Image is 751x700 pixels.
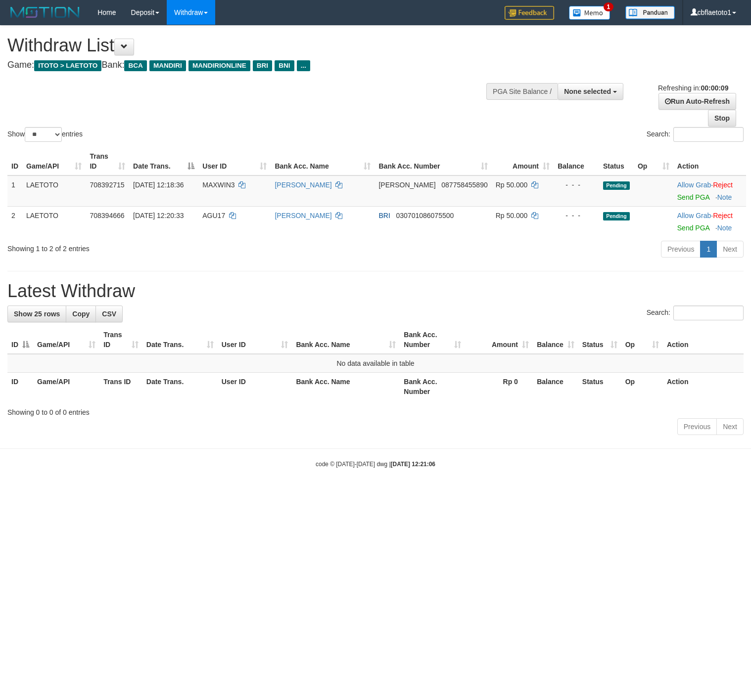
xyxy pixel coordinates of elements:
span: · [677,181,713,189]
th: Action [663,373,744,401]
span: [DATE] 12:20:33 [133,212,184,219]
th: Bank Acc. Number: activate to sort column ascending [400,326,465,354]
th: Bank Acc. Number [400,373,465,401]
th: User ID [218,373,292,401]
a: Send PGA [677,193,709,201]
span: MANDIRIONLINE [188,60,250,71]
label: Show entries [7,127,83,142]
h1: Withdraw List [7,36,491,55]
a: Previous [677,418,717,435]
span: · [677,212,713,219]
span: [DATE] 12:18:36 [133,181,184,189]
td: LAETOTO [22,206,86,237]
a: Run Auto-Refresh [658,93,736,110]
th: Action [663,326,744,354]
th: Status: activate to sort column ascending [578,326,621,354]
span: BRI [253,60,272,71]
th: Game/API: activate to sort column ascending [33,326,99,354]
a: Send PGA [677,224,709,232]
span: 1 [604,2,614,11]
th: Date Trans.: activate to sort column descending [129,147,198,175]
input: Search: [673,127,744,142]
a: Show 25 rows [7,306,66,322]
strong: [DATE] 12:21:06 [391,461,435,468]
a: CSV [95,306,123,322]
span: None selected [564,87,611,95]
th: Trans ID [99,373,142,401]
span: BRI [378,212,390,219]
th: Op [621,373,663,401]
span: MANDIRI [149,60,186,71]
img: Feedback.jpg [505,6,554,20]
select: Showentries [25,127,62,142]
a: Note [717,193,732,201]
span: [PERSON_NAME] [378,181,435,189]
th: Date Trans.: activate to sort column ascending [142,326,218,354]
th: User ID: activate to sort column ascending [218,326,292,354]
span: Show 25 rows [14,310,60,318]
th: Amount: activate to sort column ascending [465,326,533,354]
th: Op: activate to sort column ascending [634,147,673,175]
th: Bank Acc. Number: activate to sort column ascending [375,147,491,175]
th: Status [578,373,621,401]
td: 2 [7,206,22,237]
th: Trans ID: activate to sort column ascending [86,147,129,175]
th: ID: activate to sort column descending [7,326,33,354]
button: None selected [558,83,623,100]
div: PGA Site Balance / [486,83,558,100]
a: Note [717,224,732,232]
img: Button%20Memo.svg [569,6,610,20]
span: Pending [603,212,630,220]
th: Action [673,147,746,175]
th: Date Trans. [142,373,218,401]
span: CSV [102,310,116,318]
a: Previous [661,241,701,258]
a: Next [716,418,744,435]
th: Trans ID: activate to sort column ascending [99,326,142,354]
h4: Game: Bank: [7,60,491,70]
th: Balance: activate to sort column ascending [533,326,578,354]
th: Balance [533,373,578,401]
th: Bank Acc. Name: activate to sort column ascending [271,147,375,175]
a: Reject [713,181,733,189]
a: Reject [713,212,733,219]
label: Search: [647,306,744,320]
th: User ID: activate to sort column ascending [198,147,271,175]
img: MOTION_logo.png [7,5,83,20]
td: No data available in table [7,354,744,373]
span: Pending [603,181,630,190]
h1: Latest Withdraw [7,281,744,301]
input: Search: [673,306,744,320]
div: - - - [558,180,595,190]
a: Copy [66,306,96,322]
th: ID [7,373,33,401]
a: 1 [700,241,717,258]
span: ... [297,60,310,71]
th: Game/API: activate to sort column ascending [22,147,86,175]
strong: 00:00:09 [701,84,728,92]
th: Bank Acc. Name: activate to sort column ascending [292,326,400,354]
th: ID [7,147,22,175]
span: Copy 030701086075500 to clipboard [396,212,454,219]
td: LAETOTO [22,175,86,207]
span: MAXWIN3 [202,181,235,189]
span: AGU17 [202,212,225,219]
div: - - - [558,211,595,220]
th: Amount: activate to sort column ascending [492,147,554,175]
span: Refreshing in: [658,84,728,92]
img: panduan.png [625,6,675,19]
a: Stop [708,110,736,127]
a: [PERSON_NAME] [275,212,331,219]
th: Status [599,147,634,175]
th: Bank Acc. Name [292,373,400,401]
td: · [673,175,746,207]
span: BNI [275,60,294,71]
td: 1 [7,175,22,207]
span: Copy [72,310,90,318]
small: code © [DATE]-[DATE] dwg | [316,461,435,468]
label: Search: [647,127,744,142]
a: Next [716,241,744,258]
th: Rp 0 [465,373,533,401]
span: BCA [124,60,146,71]
a: [PERSON_NAME] [275,181,331,189]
